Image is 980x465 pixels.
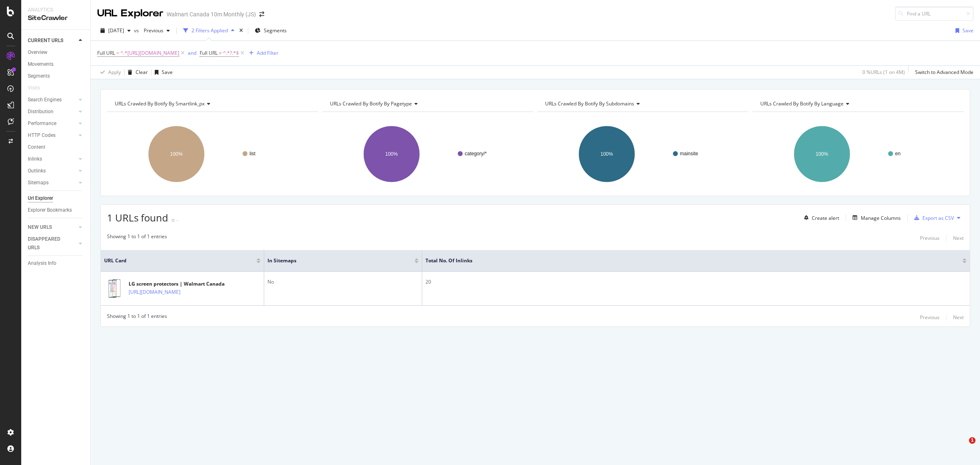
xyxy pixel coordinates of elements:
h4: URLs Crawled By Botify By language [759,97,956,110]
button: Apply [97,66,121,79]
div: - [176,217,178,224]
span: vs [134,27,140,34]
div: HTTP Codes [28,131,56,140]
div: CURRENT URLS [28,36,63,45]
span: URLs Crawled By Botify By subdomains [545,100,634,107]
div: Clear [136,69,148,76]
div: Next [953,314,964,321]
div: Search Engines [28,96,62,104]
span: Previous [140,27,163,34]
a: Distribution [28,107,76,116]
a: HTTP Codes [28,131,76,140]
button: Previous [140,24,173,37]
text: 100% [816,151,829,157]
div: Previous [920,314,940,321]
div: Switch to Advanced Mode [915,69,973,76]
text: category/* [465,151,487,156]
div: Analytics [28,7,84,13]
button: Clear [125,66,148,79]
span: 2025 Aug. 8th [108,27,124,34]
div: Inlinks [28,155,42,163]
div: A chart. [107,118,318,190]
div: LG screen protectors | Walmart Canada [129,280,225,288]
svg: A chart. [753,118,964,190]
div: and [188,49,196,56]
button: Export as CSV [911,211,954,224]
button: Save [151,66,173,79]
span: In Sitemaps [267,257,402,264]
div: Add Filter [257,49,278,56]
a: DISAPPEARED URLS [28,235,76,252]
button: Add Filter [246,48,278,58]
button: Next [953,233,964,243]
span: Full URL [97,49,115,56]
text: mainsite [680,151,698,156]
a: Content [28,143,85,152]
div: Apply [108,69,121,76]
a: Overview [28,48,85,57]
a: Visits [28,84,48,92]
button: Switch to Advanced Mode [912,66,973,79]
svg: A chart. [537,118,748,190]
h4: URLs Crawled By Botify By subdomains [543,97,741,110]
img: Equal [171,219,175,221]
text: 100% [170,151,183,157]
text: 100% [385,151,398,157]
button: Previous [920,233,940,243]
button: Previous [920,313,940,322]
h4: URLs Crawled By Botify By pagetype [328,97,526,110]
span: ≠ [219,49,222,56]
a: Movements [28,60,85,69]
div: 20 [425,278,967,286]
span: Full URL [200,49,218,56]
a: Url Explorer [28,194,85,203]
a: Sitemaps [28,179,76,187]
iframe: Intercom live chat [952,437,972,457]
a: Outlinks [28,167,76,175]
div: Content [28,143,45,152]
div: Walmart Canada 10m Monthly (JS) [167,10,256,18]
a: CURRENT URLS [28,36,76,45]
text: en [895,151,900,156]
div: DISAPPEARED URLS [28,235,69,252]
div: times [238,27,245,35]
button: Next [953,313,964,322]
div: Movements [28,60,53,69]
svg: A chart. [322,118,533,190]
button: and [188,49,196,57]
div: No [267,278,419,286]
div: Manage Columns [861,215,901,221]
div: Visits [28,84,40,92]
div: SiteCrawler [28,13,84,23]
div: URL Explorer [97,7,163,20]
text: list [249,151,256,156]
div: NEW URLS [28,223,52,232]
div: Performance [28,119,56,128]
button: Create alert [801,211,839,224]
div: Showing 1 to 1 of 1 entries [107,233,167,243]
a: Performance [28,119,76,128]
span: ^.*[URL][DOMAIN_NAME] [120,47,179,59]
a: Analysis Info [28,259,85,268]
a: [URL][DOMAIN_NAME] [129,288,180,296]
div: Create alert [812,215,839,221]
div: arrow-right-arrow-left [259,11,264,17]
div: Outlinks [28,167,46,175]
button: Segments [252,24,290,37]
div: Next [953,235,964,241]
div: 0 % URLs ( 1 on 4M ) [862,69,905,76]
div: Url Explorer [28,194,53,203]
div: Segments [28,72,50,80]
span: URLs Crawled By Botify By language [760,100,844,107]
a: Segments [28,72,85,80]
a: NEW URLS [28,223,76,232]
div: Overview [28,48,47,57]
span: Total No. of Inlinks [425,257,950,264]
span: = [116,49,119,56]
div: Save [162,69,173,76]
button: Manage Columns [849,213,901,223]
span: URL Card [104,257,254,264]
